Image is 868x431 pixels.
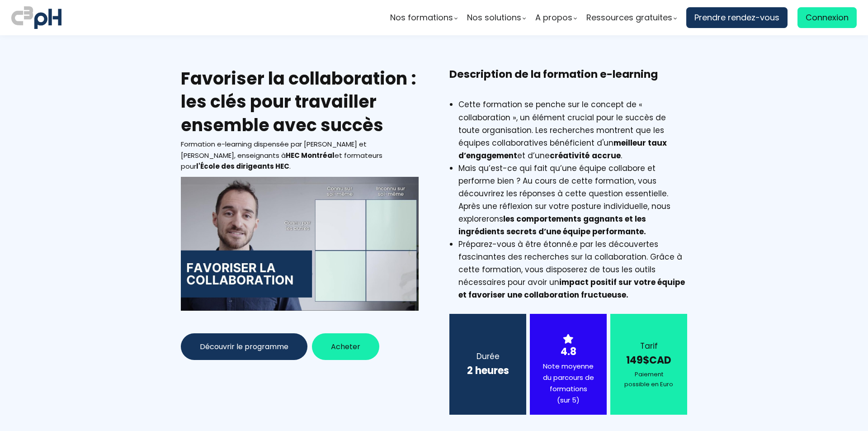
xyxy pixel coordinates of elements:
button: Acheter [312,333,379,360]
a: Prendre rendez-vous [686,7,788,28]
h3: Description de la formation e-learning [449,67,687,96]
div: (sur 5) [541,395,595,406]
span: Nos solutions [467,11,521,24]
strong: meilleur taux d’engagement [458,137,667,161]
span: Acheter [331,341,360,352]
b: HEC Montréal [286,151,335,160]
div: Tarif [622,340,676,352]
b: 2 heures [467,364,509,378]
span: Ressources gratuites [586,11,672,24]
li: Cette formation se penche sur le concept de « collaboration », un élément crucial pour le succès ... [458,98,687,161]
li: Mais qu’est-ce qui fait qu’une équipe collabore et performe bien ? Au cours de cette formation, v... [458,162,687,238]
div: Formation e-learning dispensée par [PERSON_NAME] et [PERSON_NAME], enseignants à et formateurs po... [181,139,419,172]
div: Paiement possible en Euro [622,369,676,389]
span: Découvrir le programme [200,341,288,352]
strong: impact positif sur votre équipe et favoriser une collaboration fructueuse. [458,277,685,300]
strong: les comportements gagnants et les ingrédients secrets d’une équipe performante. [458,213,646,237]
span: Nos formations [390,11,453,24]
div: Note moyenne du parcours de formations [541,361,595,406]
strong: 4.8 [561,345,576,359]
b: l'École des dirigeants HEC [196,161,289,171]
span: Prendre rendez-vous [694,11,779,24]
strong: créativité [550,150,590,161]
a: Connexion [797,7,857,28]
span: Connexion [806,11,849,24]
button: Découvrir le programme [181,333,307,360]
div: Durée [461,350,515,363]
span: A propos [535,11,572,24]
h2: Favoriser la collaboration : les clés pour travailler ensemble avec succès [181,67,419,137]
strong: 149$CAD [626,353,671,367]
li: Préparez-vous à être étonné.e par les découvertes fascinantes des recherches sur la collaboration... [458,238,687,301]
img: logo C3PH [11,5,61,31]
strong: accrue [592,150,621,161]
